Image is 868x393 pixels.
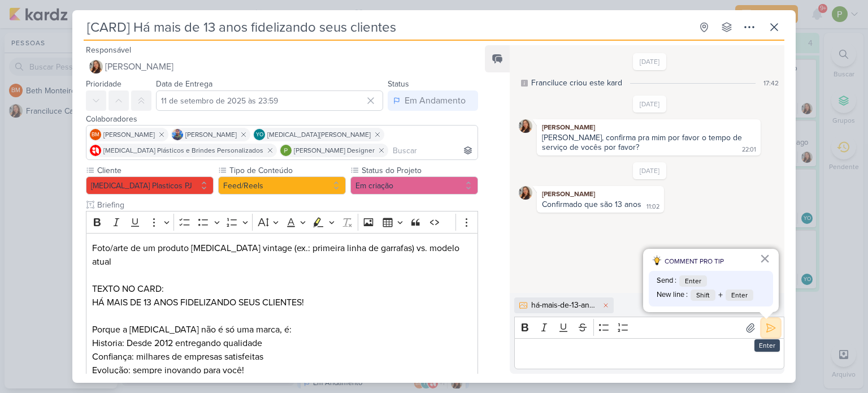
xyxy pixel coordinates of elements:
p: Historia: Desde 2012 entregando qualidade [92,336,472,350]
img: Guilherme Savio [172,129,183,140]
div: Enter [754,339,780,352]
span: [MEDICAL_DATA][PERSON_NAME] [267,129,371,140]
img: Paloma Paixão Designer [280,145,292,156]
button: [PERSON_NAME] [86,57,478,77]
span: COMMENT PRO TIP [665,256,724,266]
div: Colaboradores [86,113,478,125]
div: 22:01 [742,145,756,154]
button: Fechar [759,249,770,267]
label: Tipo de Conteúdo [228,165,346,176]
div: Beth Monteiro [90,129,101,140]
div: 11:02 [646,202,659,211]
span: + [718,288,723,302]
div: Franciluce criou este kard [531,77,622,89]
div: Editor toolbar [86,211,478,233]
input: Kard Sem Título [84,17,692,37]
p: TEXTO NO CARD: [92,282,472,296]
div: Confirmado que são 13 anos [542,200,641,209]
label: Status [388,79,409,89]
div: [PERSON_NAME], confirma pra mim por favor o tempo de serviço de vocês por favor? [542,133,744,152]
div: Editor editing area: main [514,338,784,369]
img: Allegra Plásticos e Brindes Personalizados [90,145,101,156]
span: Shift [691,290,715,301]
span: Enter [726,290,753,301]
p: BM [92,132,99,138]
input: Select a date [156,90,383,111]
p: HÁ MAIS DE 13 ANOS FIDELIZANDO SEUS CLIENTES! [92,296,472,309]
img: Franciluce Carvalho [519,119,532,133]
span: [MEDICAL_DATA] Plásticos e Brindes Personalizados [103,145,263,156]
div: Em Andamento [405,94,466,107]
div: Yasmin Oliveira [254,129,265,140]
p: YO [256,132,263,138]
span: Send : [657,275,676,287]
input: Buscar [390,144,475,157]
button: Em criação [350,176,478,195]
span: [PERSON_NAME] Designer [294,145,375,156]
div: [PERSON_NAME] [539,188,662,200]
button: [MEDICAL_DATA] Plasticos PJ [86,176,214,195]
button: Em Andamento [388,90,478,111]
img: Franciluce Carvalho [89,60,103,74]
p: Evolução: sempre inovando para você! [92,364,472,377]
input: Texto sem título [95,199,478,211]
div: [PERSON_NAME] [539,122,758,133]
label: Prioridade [86,79,121,89]
label: Cliente [96,165,214,176]
img: Franciluce Carvalho [519,186,532,200]
span: Enter [679,275,707,287]
span: [PERSON_NAME] [105,60,173,74]
p: Porque a [MEDICAL_DATA] não é só uma marca, é: [92,323,472,336]
label: Data de Entrega [156,79,212,89]
span: New line : [657,290,688,301]
p: Foto/arte de um produto [MEDICAL_DATA] vintage (ex.: primeira linha de garrafas) vs. modelo atual [92,241,472,269]
label: Status do Projeto [361,165,478,176]
div: há-mais-de-13-anos.png [531,299,599,311]
div: 17:42 [763,78,779,88]
div: Editor toolbar [514,317,784,339]
span: [PERSON_NAME] [103,129,155,140]
label: Responsável [86,45,131,55]
div: dicas para comentário [643,249,779,312]
span: [PERSON_NAME] [185,129,237,140]
p: Confiança: milhares de empresas satisfeitas [92,350,472,364]
button: Feed/Reels [218,176,346,195]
